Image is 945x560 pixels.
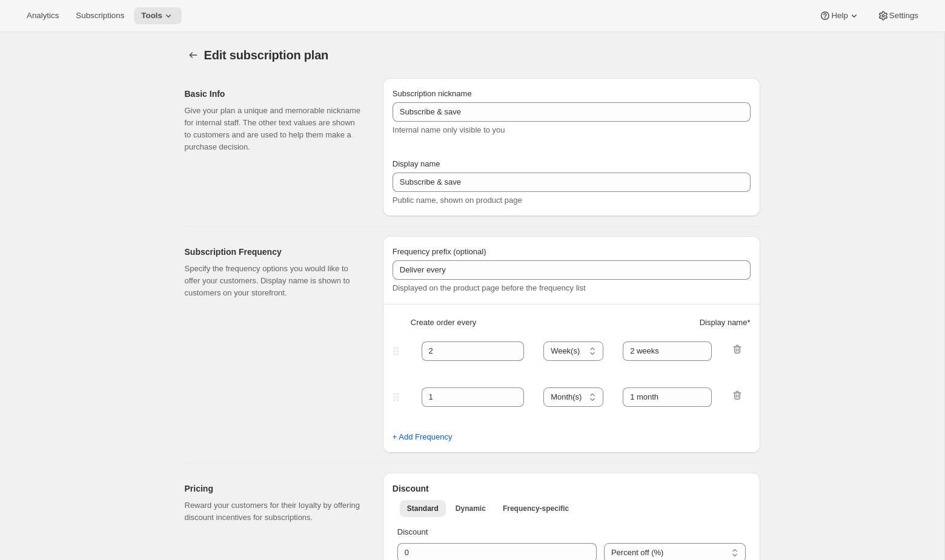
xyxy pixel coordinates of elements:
[185,88,363,100] h2: Basic Info
[393,196,522,205] span: Public name, shown on product page
[185,499,363,524] p: Reward your customers for their loyalty by offering discount incentives for subscriptions.
[393,125,505,134] span: Internal name only visible to you
[185,47,202,64] button: Subscription plans
[393,483,751,495] h2: Discount
[623,341,712,361] input: 1 month
[185,246,363,258] h2: Subscription Frequency
[68,7,131,24] button: Subscriptions
[831,11,847,21] span: Help
[385,427,460,447] button: + Add Frequency
[397,526,746,538] p: Discount
[870,7,926,24] button: Settings
[503,504,569,513] span: Frequency-specific
[185,483,363,495] h2: Pricing
[700,317,751,329] span: Display name *
[393,102,751,122] input: Subscribe & Save
[456,504,486,513] span: Dynamic
[393,431,453,443] span: + Add Frequency
[19,7,66,24] button: Analytics
[411,317,476,329] span: Create order every
[393,247,486,256] span: Frequency prefix (optional)
[393,159,440,168] span: Display name
[393,283,586,292] span: Displayed on the product page before the frequency list
[393,89,472,98] span: Subscription nickname
[889,11,918,21] span: Settings
[623,387,712,407] input: 1 month
[141,11,162,21] span: Tools
[407,504,439,513] span: Standard
[27,11,59,21] span: Analytics
[185,263,363,299] p: Specify the frequency options you would like to offer your customers. Display name is shown to cu...
[204,48,329,62] span: Edit subscription plan
[185,105,363,153] p: Give your plan a unique and memorable nickname for internal staff. The other text values are show...
[393,173,751,192] input: Subscribe & Save
[812,7,867,24] button: Help
[76,11,124,21] span: Subscriptions
[393,260,751,280] input: Deliver every
[134,7,182,24] button: Tools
